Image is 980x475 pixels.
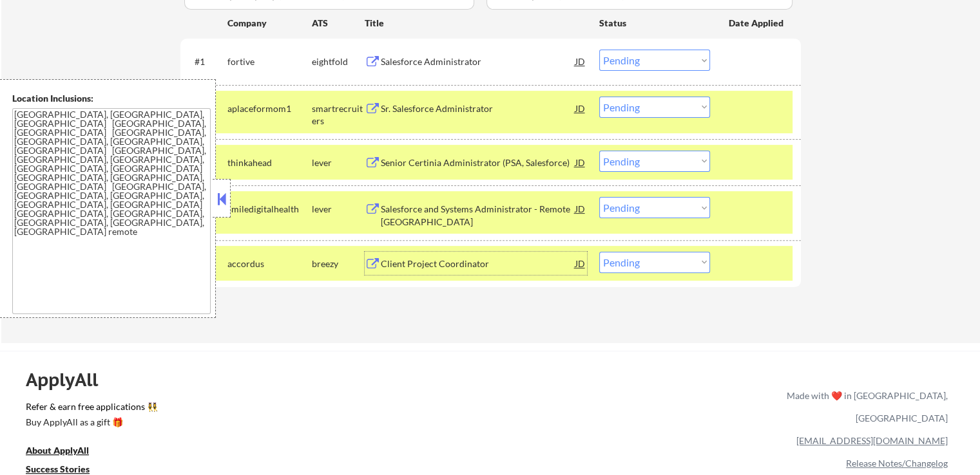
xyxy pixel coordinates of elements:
div: ApplyAll [26,369,113,391]
u: About ApplyAll [26,445,89,456]
div: smiledigitalhealth [227,203,312,216]
div: smartrecruiters [312,102,365,127]
div: Status [599,11,710,34]
a: Buy ApplyAll as a gift 🎁 [26,416,155,432]
div: breezy [312,257,365,270]
div: JD [574,97,587,120]
div: Client Project Coordinator [381,257,575,270]
a: Refer & earn free applications 👯‍♀️ [26,402,517,416]
div: lever [312,156,365,169]
div: JD [574,151,587,174]
div: Salesforce Administrator [381,55,575,68]
div: JD [574,197,587,220]
div: thinkahead [227,156,312,169]
div: Made with ❤️ in [GEOGRAPHIC_DATA], [GEOGRAPHIC_DATA] [782,384,948,429]
div: lever [312,203,365,216]
div: aplaceformom1 [227,102,312,115]
u: Success Stories [26,463,90,474]
div: #1 [195,55,217,68]
a: About ApplyAll [26,444,107,460]
div: eightfold [312,55,365,68]
div: Company [227,17,312,30]
div: Senior Certinia Administrator (PSA, Salesforce) [381,156,575,169]
div: Date Applied [729,17,785,30]
div: Title [365,17,587,30]
a: [EMAIL_ADDRESS][DOMAIN_NAME] [796,435,948,446]
div: fortive [227,55,312,68]
div: Sr. Salesforce Administrator [381,102,575,115]
div: JD [574,252,587,275]
div: accordus [227,257,312,270]
div: JD [574,50,587,73]
div: Location Inclusions: [12,92,211,105]
div: Salesforce and Systems Administrator - Remote [GEOGRAPHIC_DATA] [381,203,575,228]
a: Release Notes/Changelog [846,458,948,469]
div: Buy ApplyAll as a gift 🎁 [26,418,155,427]
div: ATS [312,17,365,30]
